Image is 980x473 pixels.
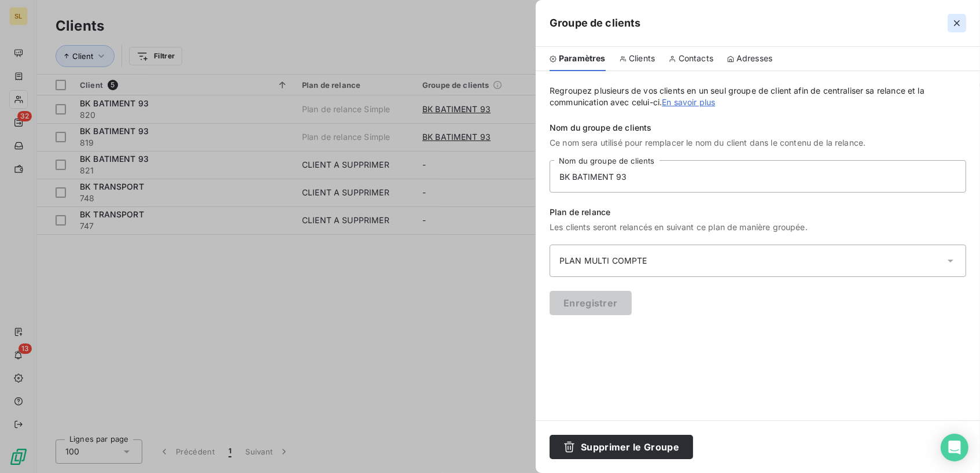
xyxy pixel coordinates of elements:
span: Ce nom sera utilisé pour remplacer le nom du client dans le contenu de la relance. [550,137,966,149]
span: Les clients seront relancés en suivant ce plan de manière groupée. [550,221,966,233]
h5: Groupe de clients [550,15,641,31]
span: Adresses [736,53,772,64]
span: Nom du groupe de clients [550,122,966,134]
span: Paramètres [559,53,606,64]
span: Contacts [679,53,713,64]
div: Open Intercom Messenger [941,434,968,461]
span: Regroupez plusieurs de vos clients en un seul groupe de client afin de centraliser sa relance et ... [550,85,966,108]
a: En savoir plus [662,97,715,107]
input: placeholder [550,160,966,193]
button: Enregistrer [550,291,632,315]
span: Clients [629,53,655,64]
span: Plan de relance [550,206,966,218]
div: PLAN MULTI COMPTE [559,255,661,267]
button: Supprimer le Groupe [550,435,693,459]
